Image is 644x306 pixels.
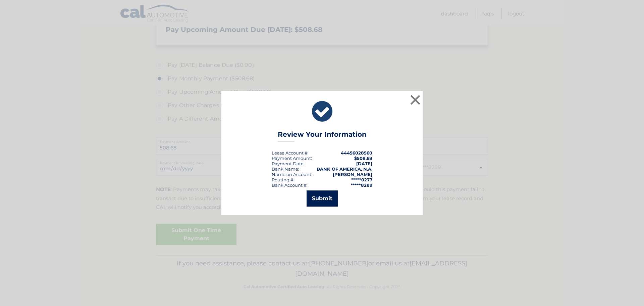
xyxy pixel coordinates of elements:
div: Payment Amount: [272,156,312,161]
div: Name on Account: [272,172,312,177]
button: × [409,93,422,106]
div: Routing #: [272,177,294,182]
div: Lease Account #: [272,150,309,156]
div: Bank Name: [272,166,299,172]
span: $508.68 [354,156,372,161]
strong: 44456028560 [341,150,372,156]
button: Submit [307,190,338,207]
div: : [272,161,305,166]
strong: BANK OF AMERICA, N.A. [317,166,372,172]
span: Payment Date [272,161,304,166]
div: Bank Account #: [272,182,308,188]
h3: Review Your Information [278,130,367,142]
span: [DATE] [356,161,372,166]
strong: [PERSON_NAME] [333,172,372,177]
